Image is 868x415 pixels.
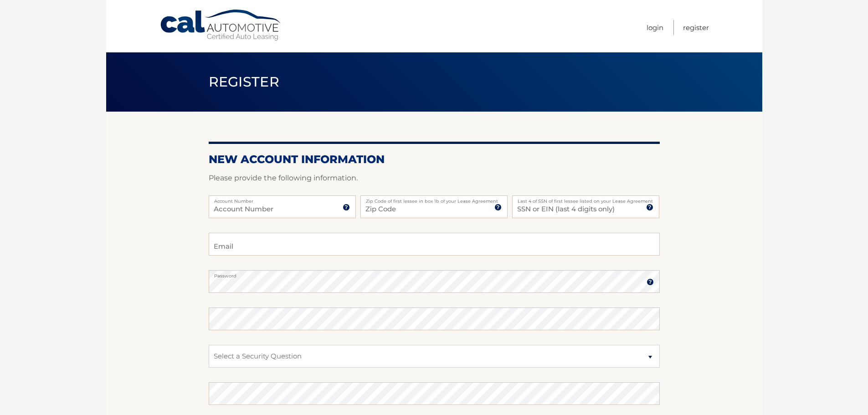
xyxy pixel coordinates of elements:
label: Account Number [209,195,356,203]
img: tooltip.svg [343,204,350,211]
img: tooltip.svg [646,204,653,211]
label: Zip Code of first lessee in box 1b of your Lease Agreement [360,195,508,203]
input: Email [209,233,660,256]
p: Please provide the following information. [209,172,660,184]
img: tooltip.svg [647,278,654,286]
input: SSN or EIN (last 4 digits only) [512,195,659,218]
a: Register [683,20,709,35]
a: Cal Automotive [159,9,282,41]
img: tooltip.svg [494,204,502,211]
h2: New Account Information [209,153,660,166]
label: Password [209,270,660,277]
input: Zip Code [360,195,508,218]
input: Account Number [209,195,356,218]
a: Login [647,20,663,35]
label: Last 4 of SSN of first lessee listed on your Lease Agreement [512,195,659,203]
span: Register [209,73,280,90]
